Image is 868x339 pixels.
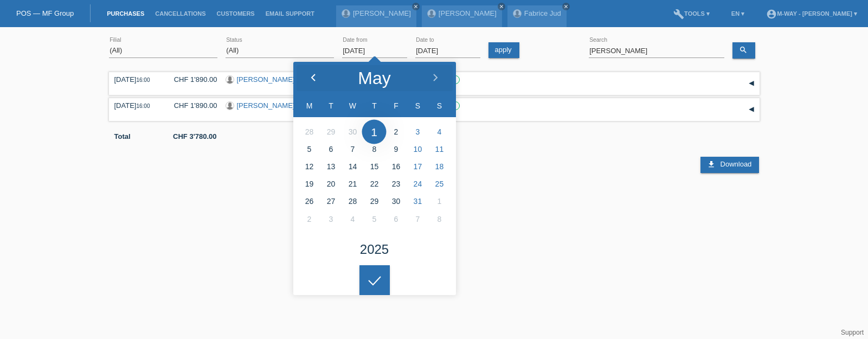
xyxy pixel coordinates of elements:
[237,101,295,110] a: [PERSON_NAME]
[673,9,684,20] i: build
[726,10,750,17] a: EN ▾
[499,4,504,9] i: close
[136,77,150,83] span: 16:00
[101,10,150,17] a: Purchases
[114,132,131,140] b: Total
[488,42,519,58] a: apply
[766,9,777,20] i: account_circle
[211,10,260,17] a: Customers
[700,157,759,173] a: download Download
[16,9,74,17] a: POS — MF Group
[136,103,150,109] span: 16:00
[150,10,211,17] a: Cancellations
[173,132,216,140] b: CHF 3'780.00
[237,75,295,84] a: [PERSON_NAME]
[732,42,755,59] a: search
[166,75,217,84] div: CHF 1'890.00
[841,329,864,336] a: Support
[743,75,760,92] div: expand/collapse
[413,4,419,9] i: close
[743,101,760,118] div: expand/collapse
[114,75,158,84] div: [DATE]
[166,101,217,110] div: CHF 1'890.00
[761,10,863,17] a: account_circlem-way - [PERSON_NAME] ▾
[114,101,158,110] div: [DATE]
[439,9,497,17] a: [PERSON_NAME]
[353,9,411,17] a: [PERSON_NAME]
[721,160,752,168] span: Download
[739,46,748,54] i: search
[562,3,570,10] a: close
[668,10,715,17] a: buildTools ▾
[563,4,569,9] i: close
[498,3,505,10] a: close
[360,243,389,256] div: 2025
[524,9,561,17] a: Fabrice Jud
[358,69,390,87] div: May
[260,10,320,17] a: Email Support
[412,3,420,10] a: close
[707,160,716,169] i: download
